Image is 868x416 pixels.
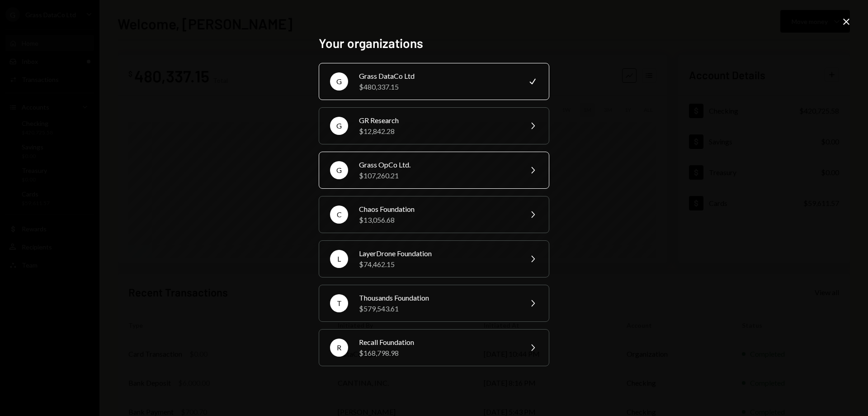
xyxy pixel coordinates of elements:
[359,170,516,181] div: $107,260.21
[319,152,549,189] button: GGrass OpCo Ltd.$107,260.21
[330,72,348,91] div: G
[359,204,516,215] div: Chaos Foundation
[330,294,348,312] div: T
[359,337,516,348] div: Recall Foundation
[359,348,516,359] div: $168,798.98
[359,126,516,137] div: $12,842.28
[319,34,549,52] h2: Your organizations
[330,250,348,268] div: L
[359,159,516,170] div: Grass OpCo Ltd.
[330,161,348,179] div: G
[319,240,549,277] button: LLayerDrone Foundation$74,462.15
[319,107,549,144] button: GGR Research$12,842.28
[359,115,516,126] div: GR Research
[319,63,549,100] button: GGrass DataCo Ltd$480,337.15
[359,303,516,314] div: $579,543.61
[330,206,348,224] div: C
[319,196,549,233] button: CChaos Foundation$13,056.68
[330,117,348,135] div: G
[359,259,516,270] div: $74,462.15
[319,285,549,322] button: TThousands Foundation$579,543.61
[359,248,516,259] div: LayerDrone Foundation
[359,292,516,303] div: Thousands Foundation
[359,81,516,92] div: $480,337.15
[319,329,549,366] button: RRecall Foundation$168,798.98
[359,71,516,81] div: Grass DataCo Ltd
[359,215,516,225] div: $13,056.68
[330,339,348,357] div: R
